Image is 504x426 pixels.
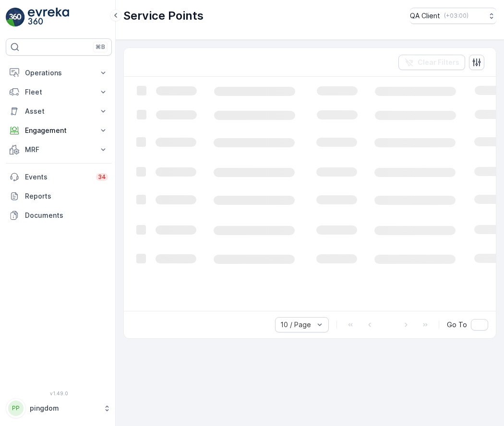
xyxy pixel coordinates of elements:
button: Clear Filters [398,55,465,70]
p: QA Client [410,11,440,21]
button: Asset [6,102,112,121]
p: Fleet [25,87,93,97]
p: pingdom [30,403,98,413]
div: PP [8,401,24,416]
a: Reports [6,187,112,206]
button: Fleet [6,83,112,102]
p: Asset [25,106,93,116]
p: Events [25,172,90,182]
p: Engagement [25,126,93,135]
img: logo_light-DOdMpM7g.png [28,8,69,27]
p: Documents [25,211,108,220]
button: PPpingdom [6,398,112,418]
p: ⌘B [96,43,105,51]
p: 34 [98,173,106,181]
p: ( +03:00 ) [444,12,468,20]
a: Events34 [6,167,112,187]
p: Operations [25,68,93,78]
span: Go To [447,320,467,330]
p: Service Points [123,8,204,24]
a: Documents [6,206,112,225]
span: v 1.49.0 [6,390,112,396]
button: Operations [6,63,112,83]
button: Engagement [6,121,112,140]
p: MRF [25,145,93,154]
button: MRF [6,140,112,159]
button: QA Client(+03:00) [410,8,496,24]
p: Clear Filters [418,58,459,67]
p: Reports [25,191,108,201]
img: logo [6,8,25,27]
